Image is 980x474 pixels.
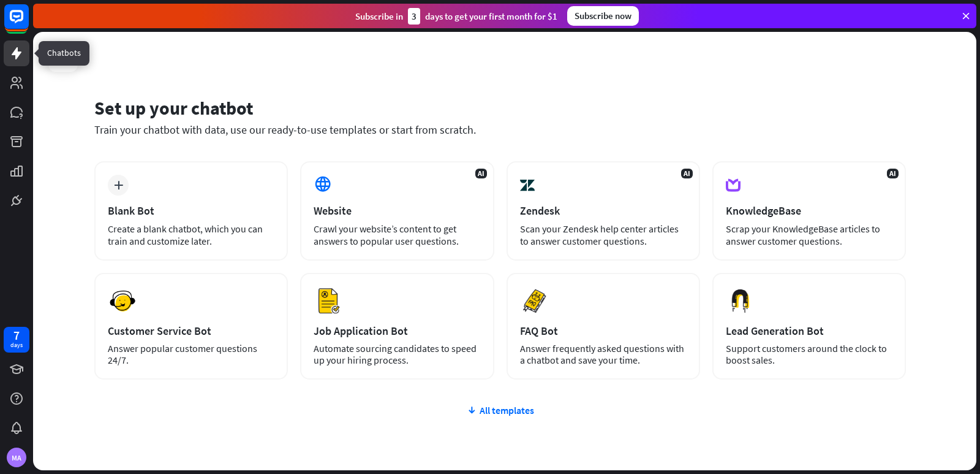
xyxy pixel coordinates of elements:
[114,181,123,189] i: plus
[726,343,892,366] div: Support customers around the clock to boost sales.
[108,223,274,247] div: Create a blank chatbot, which you can train and customize later.
[7,448,26,467] div: MA
[94,123,906,137] div: Train your chatbot with data, use our ready-to-use templates or start from scratch.
[726,324,892,338] div: Lead Generation Bot
[4,327,29,353] a: 7 days
[887,169,899,178] span: AI
[108,204,274,218] div: Blank Bot
[108,343,274,366] div: Answer popular customer questions 24/7.
[314,343,480,366] div: Automate sourcing candidates to speed up your hiring process.
[567,6,639,26] div: Subscribe now
[314,223,480,247] div: Crawl your website’s content to get answers to popular user questions.
[108,324,274,338] div: Customer Service Bot
[408,8,420,25] div: 3
[726,223,892,247] div: Scrap your KnowledgeBase articles to answer customer questions.
[520,223,687,247] div: Scan your Zendesk help center articles to answer customer questions.
[10,5,47,42] button: Open LiveChat chat widget
[520,204,687,218] div: Zendesk
[314,324,480,338] div: Job Application Bot
[314,204,480,218] div: Website
[475,169,487,178] span: AI
[726,204,892,218] div: KnowledgeBase
[10,341,23,350] div: days
[13,330,20,341] div: 7
[520,343,687,366] div: Answer frequently asked questions with a chatbot and save your time.
[94,404,906,416] div: All templates
[355,8,557,25] div: Subscribe in days to get your first month for $1
[94,96,906,120] div: Set up your chatbot
[681,169,693,178] span: AI
[520,324,687,338] div: FAQ Bot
